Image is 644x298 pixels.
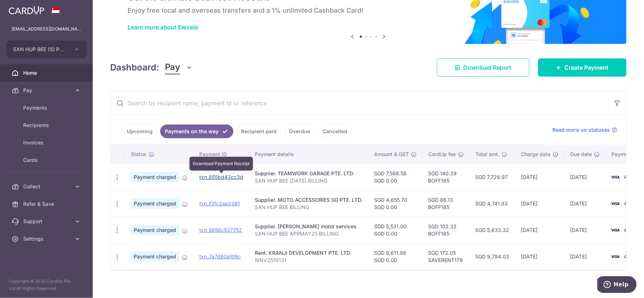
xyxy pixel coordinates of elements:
[515,164,565,190] td: [DATE]
[249,145,368,164] th: Payment details
[23,139,71,146] span: Invoices
[515,190,565,217] td: [DATE]
[199,174,243,180] a: txn_855bd43cc3d
[570,151,592,158] span: Due date
[12,25,81,33] p: [EMAIL_ADDRESS][DOMAIN_NAME]
[128,6,609,15] h6: Enjoy free local and overseas transfers and a 1% unlimited Cashback Card!
[565,243,606,270] td: [DATE]
[608,199,623,208] img: Bank Card
[111,91,609,115] input: Search by recipient name, payment id or reference
[608,173,623,181] img: Bank Card
[255,196,362,204] div: Supplier. MOTO ACCESSORIES SG PTE. LTD.
[521,151,551,158] span: Charge date
[624,174,637,180] span: 4643
[553,126,618,134] a: Read more on statuses
[23,122,71,129] span: Recipients
[368,164,423,190] td: SGD 7,588.58 SGD 0.00
[131,151,146,158] span: Status
[464,63,512,72] span: Download Report
[23,200,71,208] span: Refer & Save
[423,190,470,217] td: SGD 86.13 BOFF185
[255,177,362,184] p: SAN HUP BEE [DATE] BILLING
[318,124,352,138] a: Cancelled
[199,227,242,233] a: txn_5656c537752
[110,61,159,74] h4: Dashboard:
[624,227,637,233] span: 4643
[538,58,627,77] a: Create Payment
[624,253,637,260] span: 4643
[423,164,470,190] td: SGD 140.39 BOFF185
[624,200,637,207] span: 4643
[470,190,515,217] td: SGD 4,741.83
[165,61,180,74] span: Pay
[374,151,409,158] span: Amount & GST
[23,104,71,111] span: Payments
[368,217,423,243] td: SGD 5,531.00 SGD 0.00
[470,217,515,243] td: SGD 5,633.32
[199,200,240,207] a: txn_f3fc2ae2381
[608,226,623,234] img: Bank Card
[565,63,609,72] span: Create Payment
[423,217,470,243] td: SGD 102.32 BOFF185
[131,252,179,262] span: Payment charged
[160,124,233,138] a: Payments on the way
[470,164,515,190] td: SGD 7,728.97
[368,243,423,270] td: SGD 9,611.98 SGD 0.00
[255,230,362,237] p: SAN HUP BEE APRMAY25 BILLING
[565,164,606,190] td: [DATE]
[255,257,362,264] p: RINV2510131
[190,157,253,171] div: Download Payment Receipt
[608,252,623,261] img: Bank Card
[236,124,281,138] a: Recipient paid
[131,199,179,209] span: Payment charged
[16,5,31,12] span: Help
[23,218,71,225] span: Support
[470,243,515,270] td: SGD 9,784.03
[255,249,362,257] div: Rent. KRANJI DEVELOPMENT PTE. LTD.
[515,243,565,270] td: [DATE]
[7,41,86,58] button: SAN HUP BEE (S) PTE LTD
[565,190,606,217] td: [DATE]
[23,156,71,164] span: Cards
[475,151,499,158] span: Total amt.
[565,217,606,243] td: [DATE]
[194,145,249,164] th: Payment ID
[368,190,423,217] td: SGD 4,655.70 SGD 0.00
[598,276,637,294] iframe: Opens a widget where you can find more information
[423,243,470,270] td: SGD 172.05 SAVERENT179
[284,124,315,138] a: Overdue
[131,225,179,235] span: Payment charged
[428,151,456,158] span: CardUp fee
[199,253,241,260] a: txn_7a7d80a109c
[23,87,71,94] span: Pay
[255,204,362,211] p: SAN HUP BEE BILLING
[131,172,179,182] span: Payment charged
[515,217,565,243] td: [DATE]
[128,24,198,31] a: Learn more about Elevate
[23,235,71,242] span: Settings
[437,58,529,77] a: Download Report
[13,46,67,53] span: SAN HUP BEE (S) PTE LTD
[165,61,193,74] button: Pay
[23,183,71,190] span: Collect
[122,124,157,138] a: Upcoming
[23,69,71,77] span: Home
[9,6,44,15] img: CardUp
[255,170,362,177] div: Supplier. TEAMWORK GARAGE PTE. LTD.
[553,126,610,134] span: Read more on statuses
[255,223,362,230] div: Supplier. [PERSON_NAME] motor services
